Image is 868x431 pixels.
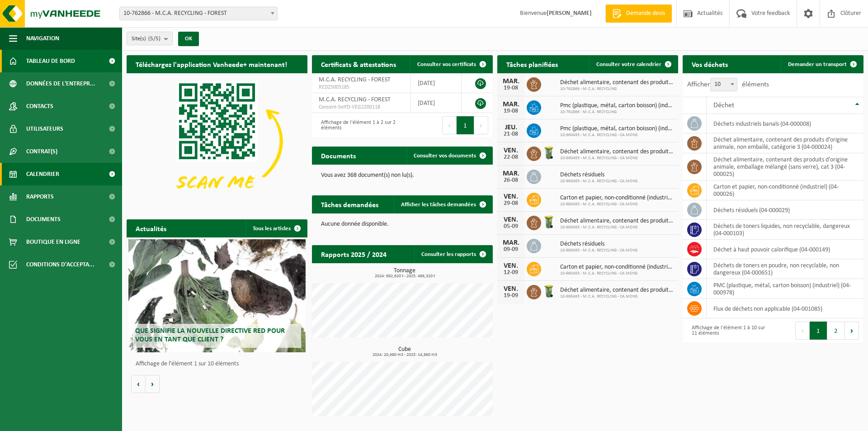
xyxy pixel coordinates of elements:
div: 21-08 [502,131,520,137]
div: VEN. [502,285,520,293]
div: 29-08 [502,200,520,207]
span: 2024: 692,620 t - 2025: 466,320 t [316,274,493,279]
span: M.C.A. RECYCLING - FOREST [319,76,391,83]
button: Previous [442,116,457,134]
span: Documents [26,208,61,231]
a: Consulter votre calendrier [589,55,677,73]
span: Contacts [26,95,53,118]
td: [DATE] [411,93,462,113]
button: OK [178,32,199,46]
h2: Rapports 2025 / 2024 [312,245,396,263]
span: Déchet alimentaire, contenant des produits d'origine animale, non emballé, catég... [560,148,674,156]
div: VEN. [502,147,520,154]
span: Déchet alimentaire, contenant des produits d'origine animale, non emballé, catég... [560,218,674,225]
div: MAR. [502,78,520,85]
div: VEN. [502,193,520,200]
span: Conditions d'accepta... [26,253,94,276]
span: Consulter vos certificats [417,62,476,67]
span: Boutique en ligne [26,231,80,253]
span: Déchets résiduels [560,171,638,179]
div: Affichage de l'élément 1 à 10 sur 11 éléments [687,321,769,341]
h2: Actualités [127,219,175,237]
td: carton et papier, non-conditionné (industriel) (04-000026) [707,180,863,200]
span: Tableau de bord [26,50,75,72]
div: 09-09 [502,246,520,253]
span: 10-762866 - M.C.A. RECYCLING - FOREST [119,7,278,20]
div: VEN. [502,216,520,223]
div: MAR. [502,239,520,246]
span: Pmc (plastique, métal, carton boisson) (industriel) [560,125,674,133]
span: Demander un transport [788,62,847,67]
count: (5/5) [148,36,160,42]
h3: Cube [316,346,493,357]
span: 10-762866 - M.C.A. RECYCLING [560,86,674,92]
span: 10-960493 - M.C.A. RECYCLING - CA MONS [560,179,638,184]
td: déchets de toners liquides, non recyclable, dangereux (04-000103) [707,220,863,240]
span: RED25005185 [319,84,404,91]
span: 10-960493 - M.C.A. RECYCLING - CA MONS [560,156,674,161]
td: [DATE] [411,73,462,93]
button: Volgende [146,375,160,393]
button: Previous [795,322,810,340]
span: Rapports [26,185,54,208]
span: 2024: 20,680 m3 - 2025: 14,860 m3 [316,353,493,357]
strong: [PERSON_NAME] [547,10,592,17]
span: 10-960493 - M.C.A. RECYCLING - CA MONS [560,294,674,299]
span: Déchet [713,102,734,109]
button: Next [474,116,488,134]
a: Consulter vos documents [406,147,492,165]
h2: Certificats & attestations [312,55,405,73]
div: 19-09 [502,293,520,299]
button: Vorige [131,375,146,393]
div: Affichage de l'élément 1 à 2 sur 2 éléments [316,115,398,135]
h2: Tâches planifiées [497,55,567,73]
td: déchet alimentaire, contenant des produits d'origine animale, non emballé, catégorie 3 (04-000024) [707,133,863,153]
h2: Téléchargez l'application Vanheede+ maintenant! [127,55,296,73]
td: flux de déchets non applicable (04-001085) [707,299,863,318]
a: Demander un transport [781,55,863,73]
button: 1 [810,322,827,340]
td: déchet à haut pouvoir calorifique (04-000149) [707,240,863,259]
h2: Vos déchets [683,55,737,73]
td: PMC (plastique, métal, carton boisson) (industriel) (04-000978) [707,279,863,299]
td: déchet alimentaire, contenant des produits d'origine animale, emballage mélangé (sans verre), cat... [707,153,863,180]
span: Afficher les tâches demandées [401,202,476,208]
img: Download de VHEPlus App [127,73,307,209]
div: 05-09 [502,223,520,230]
span: Pmc (plastique, métal, carton boisson) (industriel) [560,102,674,109]
span: Navigation [26,27,59,50]
img: WB-0140-HPE-GN-50 [541,214,557,230]
span: Déchet alimentaire, contenant des produits d'origine animale, non emballé, catég... [560,287,674,294]
span: Consent-SelfD-VEG2200118 [319,104,404,111]
img: WB-0140-HPE-GN-50 [541,145,557,161]
button: 1 [457,116,474,134]
span: 10 [711,78,737,91]
span: Données de l'entrepr... [26,72,95,95]
span: Carton et papier, non-conditionné (industriel) [560,194,674,202]
span: 10-960493 - M.C.A. RECYCLING - CA MONS [560,248,638,253]
span: 10-762866 - M.C.A. RECYCLING - FOREST [120,7,277,20]
span: 10-960493 - M.C.A. RECYCLING - CA MONS [560,271,674,276]
div: MAR. [502,170,520,177]
span: 10-960493 - M.C.A. RECYCLING - CA MONS [560,225,674,230]
button: Site(s)(5/5) [127,32,173,45]
span: Contrat(s) [26,140,57,163]
a: Consulter les rapports [414,245,492,263]
div: VEN. [502,262,520,270]
p: Vous avez 368 document(s) non lu(s). [321,172,484,179]
td: déchets de toners en poudre, non recyclable, non dangereux (04-000651) [707,259,863,279]
p: Affichage de l'élément 1 sur 10 éléments [136,361,303,367]
a: Que signifie la nouvelle directive RED pour vous en tant que client ? [128,239,306,352]
div: JEU. [502,124,520,131]
img: WB-0140-HPE-GN-50 [541,284,557,299]
span: Consulter votre calendrier [596,62,661,67]
label: Afficher éléments [687,81,769,88]
span: Déchets résiduels [560,241,638,248]
span: Carton et papier, non-conditionné (industriel) [560,264,674,271]
span: 10 [710,78,737,91]
button: Next [845,322,859,340]
h2: Tâches demandées [312,195,387,213]
div: 26-08 [502,177,520,184]
span: M.C.A. RECYCLING - FOREST [319,96,391,103]
div: 19-08 [502,108,520,114]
